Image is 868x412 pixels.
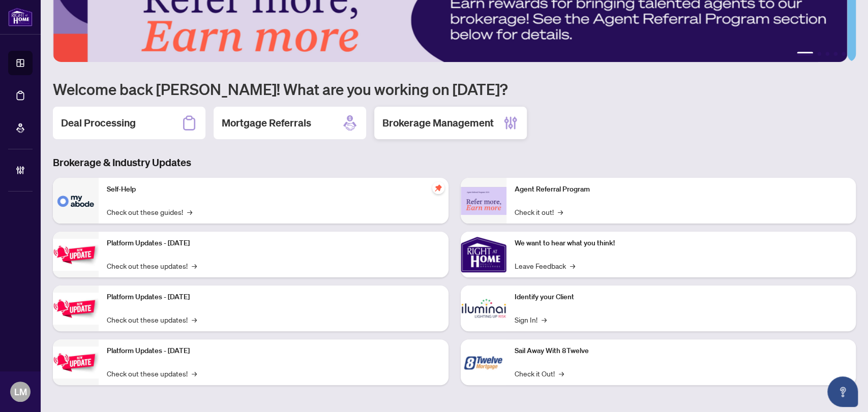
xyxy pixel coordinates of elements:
[515,292,848,303] p: Identify your Client
[61,116,136,130] h2: Deal Processing
[461,232,506,277] img: We want to hear what you think!
[192,260,197,271] span: →
[53,155,856,170] h3: Brokerage & Industry Updates
[222,116,311,130] h2: Mortgage Referrals
[461,187,506,215] img: Agent Referral Program
[107,292,440,303] p: Platform Updates - [DATE]
[515,206,563,217] a: Check it out!→
[559,368,564,379] span: →
[515,260,575,271] a: Leave Feedback→
[107,206,192,217] a: Check out these guides!→
[570,260,575,271] span: →
[515,314,547,325] a: Sign In!→
[432,182,444,194] span: pushpin
[515,345,848,357] p: Sail Away With 8Twelve
[107,184,440,195] p: Self-Help
[515,368,564,379] a: Check it Out!→
[515,238,848,249] p: We want to hear what you think!
[817,52,821,56] button: 2
[797,52,813,56] button: 1
[558,206,563,217] span: →
[14,385,27,399] span: LM
[53,79,856,99] h1: Welcome back [PERSON_NAME]! What are you working on [DATE]?
[192,314,197,325] span: →
[461,286,506,331] img: Identify your Client
[53,178,99,224] img: Self-Help
[53,346,99,378] img: Platform Updates - June 23, 2025
[542,314,547,325] span: →
[107,345,440,357] p: Platform Updates - [DATE]
[187,206,192,217] span: →
[825,52,829,56] button: 3
[107,314,197,325] a: Check out these updates!→
[842,52,846,56] button: 5
[382,116,494,130] h2: Brokerage Management
[53,239,99,271] img: Platform Updates - July 21, 2025
[107,368,197,379] a: Check out these updates!→
[461,339,506,385] img: Sail Away With 8Twelve
[515,184,848,195] p: Agent Referral Program
[107,260,197,271] a: Check out these updates!→
[192,368,197,379] span: →
[833,52,837,56] button: 4
[827,376,858,407] button: Open asap
[107,238,440,249] p: Platform Updates - [DATE]
[53,293,99,325] img: Platform Updates - July 8, 2025
[8,8,33,26] img: logo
